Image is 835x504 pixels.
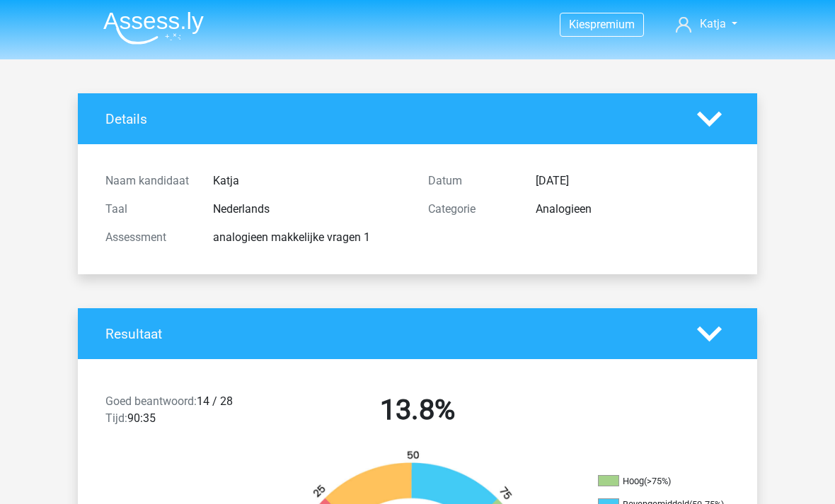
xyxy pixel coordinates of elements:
div: Taal [95,201,202,218]
span: Kies [569,18,590,31]
div: Assessment [95,229,202,246]
div: [DATE] [525,172,740,189]
div: (>75%) [644,476,671,486]
img: Assessly [103,11,204,45]
span: Katja [700,17,726,30]
a: Katja [670,16,743,33]
h4: Details [105,111,676,127]
span: premium [590,18,635,31]
div: Categorie [417,201,525,218]
div: Datum [417,172,525,189]
div: Analogieen [525,201,740,218]
div: 14 / 28 90:35 [95,393,256,433]
span: Goed beantwoord: [105,394,197,408]
div: analogieen makkelijke vragen 1 [202,229,417,246]
h4: Resultaat [105,326,676,342]
div: Naam kandidaat [95,172,202,189]
div: Katja [202,172,417,189]
a: Kiespremium [560,15,643,34]
h2: 13.8% [267,393,568,427]
li: Hoog [598,475,739,488]
div: Nederlands [202,201,417,218]
span: Tijd: [105,411,127,425]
